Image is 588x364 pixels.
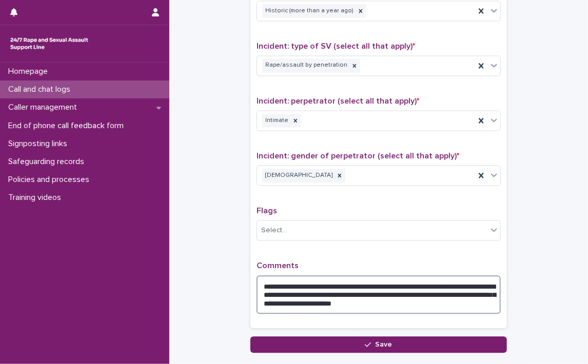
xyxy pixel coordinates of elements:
[8,33,90,54] img: rhQMoQhaT3yELyF149Cw
[4,67,56,76] p: Homepage
[4,121,132,131] p: End of phone call feedback form
[4,139,75,149] p: Signposting links
[4,103,85,112] p: Caller management
[257,262,299,270] span: Comments
[376,341,393,349] span: Save
[257,207,277,215] span: Flags
[262,59,349,73] div: Rape/assault by penetration
[257,152,459,160] span: Incident: gender of perpetrator (select all that apply)
[261,226,287,236] div: Select...
[262,114,290,128] div: Intimate
[4,85,79,94] p: Call and chat logs
[4,157,92,167] p: Safeguarding records
[257,43,415,51] span: Incident: type of SV (select all that apply)
[257,97,419,106] span: Incident: perpetrator (select all that apply)
[4,175,97,185] p: Policies and processes
[262,169,334,183] div: [DEMOGRAPHIC_DATA]
[4,193,69,203] p: Training videos
[250,337,507,353] button: Save
[262,4,355,18] div: Historic (more than a year ago)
